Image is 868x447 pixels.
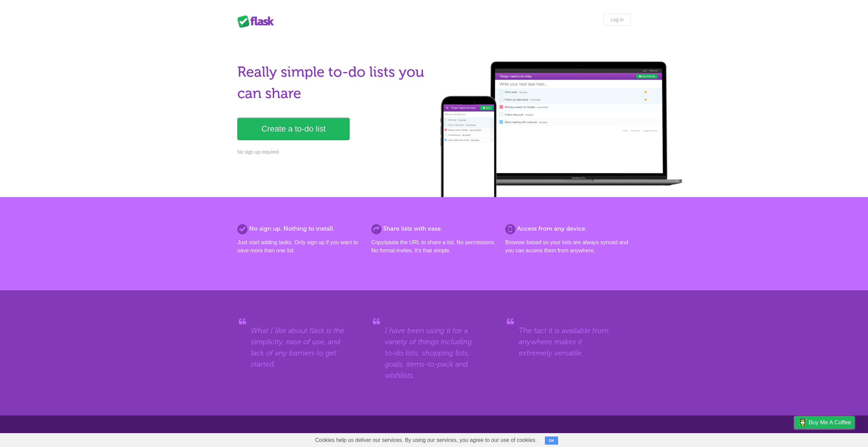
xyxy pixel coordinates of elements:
[371,238,497,255] p: Copy/paste the URL to share a list. No permissions. No formal invites. It's that simple.
[604,14,631,26] a: Log in
[251,325,349,370] blockquote: What I like about flask is the simplicity, ease of use, and lack of any barriers to get started.
[237,224,363,233] h2: No sign up. Nothing to install.
[519,325,617,358] blockquote: The fact it is available from anywhere makes it extremely versatile.
[385,325,483,381] blockquote: I have been using it for a variety of things including to-do lists, shopping lists, goals, items-...
[237,238,363,255] p: Just start adding tasks. Only sign up if you want to save more than one list.
[371,224,497,233] h2: Share lists with ease.
[237,149,430,156] p: No sign up required
[308,433,544,447] span: Cookies help us deliver our services. By using our services, you agree to our use of cookies.
[505,224,631,233] h2: Access from any device.
[505,238,631,255] p: Browser based so your lists are always synced and you can access them from anywhere.
[237,15,278,27] div: Flask Lists
[237,118,350,140] a: Create a to-do list
[809,416,851,428] span: Buy me a coffee
[798,416,807,428] img: Buy me a coffee
[237,61,430,104] h1: Really simple to-do lists you can share
[794,416,854,429] a: Buy me a coffee
[545,436,558,445] button: OK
